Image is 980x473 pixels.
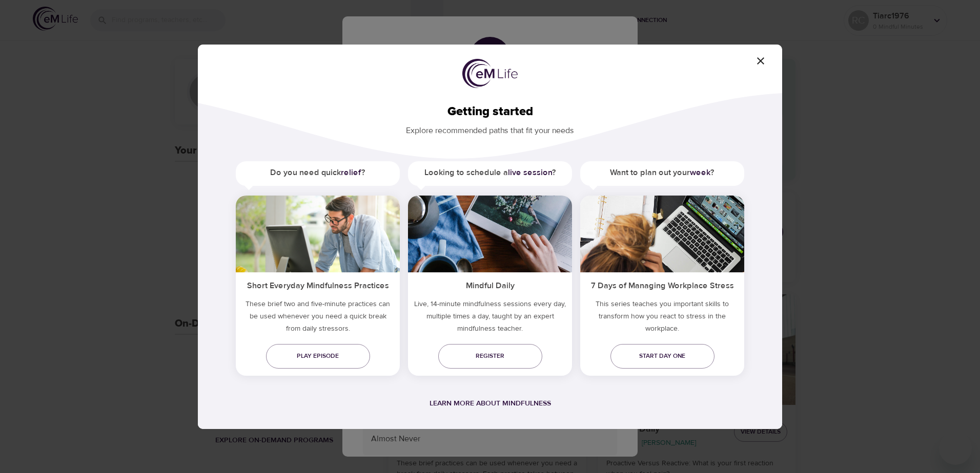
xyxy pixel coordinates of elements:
[236,298,400,339] h5: These brief two and five-minute practices can be used whenever you need a quick break from daily ...
[408,272,572,297] h5: Mindful Daily
[408,196,572,272] img: ims
[236,196,400,272] img: ims
[580,272,744,297] h5: 7 Days of Managing Workplace Stress
[619,351,706,361] span: Start day one
[408,298,572,339] p: Live, 14-minute mindfulness sessions every day, multiple times a day, taught by an expert mindful...
[341,167,361,178] a: relief
[508,167,552,178] a: live session
[214,119,766,137] p: Explore recommended paths that fit your needs
[274,351,362,361] span: Play episode
[610,344,714,369] a: Start day one
[446,351,534,361] span: Register
[690,167,710,178] a: week
[236,161,400,184] h5: Do you need quick ?
[580,298,744,339] p: This series teaches you important skills to transform how you react to stress in the workplace.
[430,399,551,408] a: Learn more about mindfulness
[580,196,744,272] img: ims
[408,161,572,184] h5: Looking to schedule a ?
[462,59,518,89] img: logo
[236,272,400,297] h5: Short Everyday Mindfulness Practices
[266,344,370,369] a: Play episode
[214,104,766,119] h2: Getting started
[438,344,542,369] a: Register
[580,161,744,184] h5: Want to plan out your ?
